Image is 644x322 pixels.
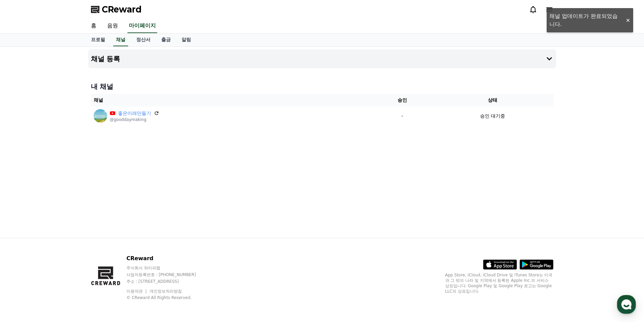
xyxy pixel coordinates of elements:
[86,33,111,46] a: 프로필
[110,117,159,122] p: @gooddaymaking
[127,19,157,33] a: 마이페이지
[86,19,102,33] a: 홈
[126,272,209,277] p: 사업자등록번호 : [PHONE_NUMBER]
[126,279,209,284] p: 주소 : [STREET_ADDRESS]
[126,295,209,300] p: © CReward All Rights Reserved.
[156,33,176,46] a: 출금
[91,55,120,63] h4: 채널 등록
[88,49,556,68] button: 채널 등록
[373,94,432,106] th: 승인
[104,224,113,230] span: 설정
[176,33,196,46] a: 알림
[62,225,70,230] span: 대화
[149,289,182,294] a: 개인정보처리방침
[91,94,373,106] th: 채널
[91,4,142,15] a: CReward
[2,214,45,231] a: 홈
[21,224,25,230] span: 홈
[118,110,151,117] a: 좋은미래만들기
[102,4,142,15] span: CReward
[87,214,130,231] a: 설정
[45,214,87,231] a: 대화
[131,33,156,46] a: 정산서
[126,289,148,294] a: 이용약관
[432,94,553,106] th: 상태
[94,109,107,123] img: 좋은미래만들기
[102,19,123,33] a: 음원
[376,113,429,120] p: -
[91,82,553,91] h4: 내 채널
[480,113,505,120] p: 승인 대기중
[126,265,209,271] p: 주식회사 와이피랩
[445,272,553,294] p: App Store, iCloud, iCloud Drive 및 iTunes Store는 미국과 그 밖의 나라 및 지역에서 등록된 Apple Inc.의 서비스 상표입니다. Goo...
[126,254,209,263] p: CReward
[113,33,128,46] a: 채널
